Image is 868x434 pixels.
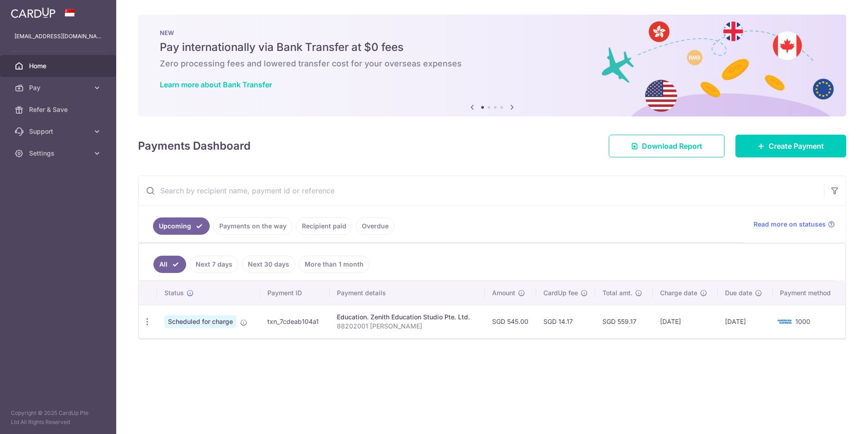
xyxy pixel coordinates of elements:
span: CardUp fee [543,288,578,298]
h5: Pay internationally via Bank Transfer at $0 fees [160,40,824,55]
th: Payment details [330,281,485,305]
td: SGD 545.00 [485,305,536,338]
td: [DATE] [718,305,772,338]
span: Amount [492,288,515,298]
span: Home [29,61,89,71]
a: More than 1 month [299,256,370,273]
a: Create Payment [735,135,846,157]
span: Pay [29,83,89,92]
th: Payment method [773,281,845,305]
a: Upcoming [153,217,210,235]
span: Settings [29,149,89,158]
h4: Payments Dashboard [138,138,251,154]
img: CardUp [11,7,55,18]
span: Due date [725,288,752,298]
a: Next 30 days [242,256,295,273]
span: Support [29,127,89,136]
span: Read more on statuses [754,220,826,229]
span: Refer & Save [29,105,89,114]
td: SGD 14.17 [536,305,595,338]
th: Payment ID [260,281,330,305]
h6: Zero processing fees and lowered transfer cost for your overseas expenses [160,58,824,69]
p: NEW [160,29,824,36]
a: Read more on statuses [754,220,835,229]
a: Download Report [609,135,725,157]
p: [EMAIL_ADDRESS][DOMAIN_NAME] [15,32,102,41]
span: 1000 [795,318,810,325]
span: Charge date [660,288,697,298]
a: Next 7 days [190,256,238,273]
td: txn_7cdeab104a1 [260,305,330,338]
td: SGD 559.17 [595,305,653,338]
a: Learn more about Bank Transfer [160,80,272,89]
a: All [153,256,186,273]
span: Total amt. [602,288,632,298]
span: Scheduled for charge [164,315,237,328]
a: Recipient paid [296,217,352,235]
a: Overdue [356,217,395,235]
td: [DATE] [653,305,718,338]
a: Payments on the way [213,217,292,235]
span: Download Report [642,141,702,151]
div: Education. Zenith Education Studio Pte. Ltd. [337,313,478,322]
span: Create Payment [769,141,824,151]
img: Bank transfer banner [138,15,846,116]
span: Status [164,288,184,298]
img: Bank Card [775,316,794,327]
input: Search by recipient name, payment id or reference [138,176,824,205]
p: 88202001 [PERSON_NAME] [337,322,478,331]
